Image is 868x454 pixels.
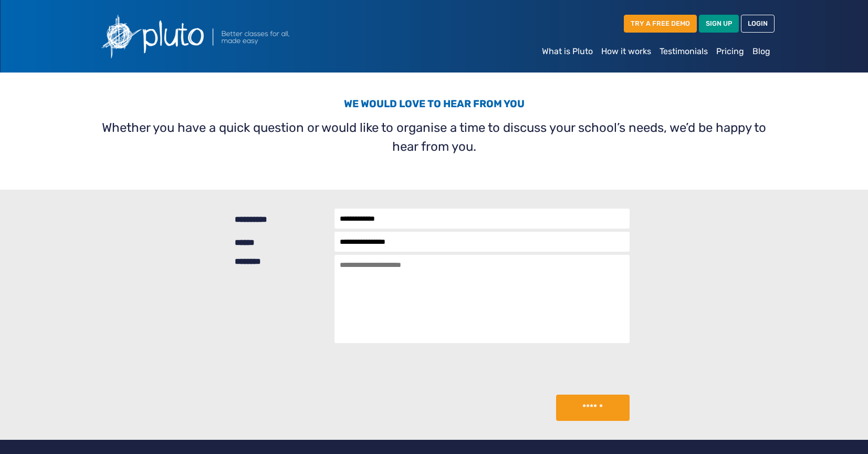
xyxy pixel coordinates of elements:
img: Pluto logo with the text Better classes for all, made easy [94,8,346,64]
a: Pricing [712,41,748,62]
p: Whether you have a quick question or would like to organise a time to discuss your school’s needs... [100,118,768,156]
a: What is Pluto [538,41,597,62]
a: SIGN UP [699,15,739,32]
a: TRY A FREE DEMO [624,15,697,32]
a: Blog [748,41,775,62]
a: How it works [597,41,655,62]
a: Testimonials [655,41,712,62]
h3: We would love to hear from you [100,98,768,114]
a: LOGIN [741,15,775,32]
